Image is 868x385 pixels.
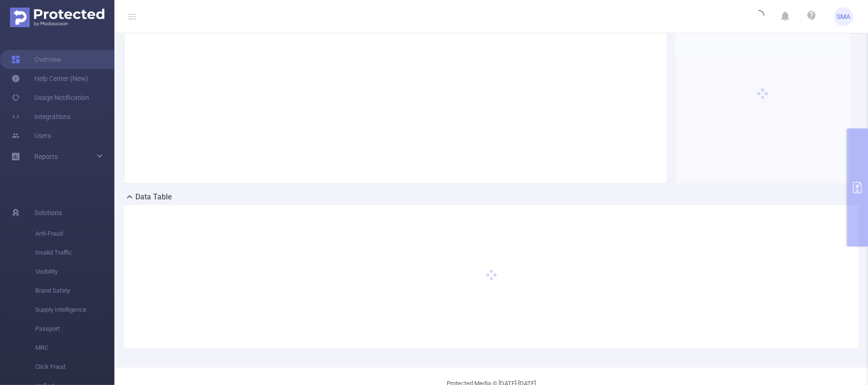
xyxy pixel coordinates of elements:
a: Help Center (New) [11,69,88,88]
span: MRC [35,338,114,357]
span: Supply Intelligence [35,300,114,319]
span: Solutions [34,203,62,222]
span: Invalid Traffic [35,243,114,262]
span: Visibility [35,262,114,281]
img: Protected Media [10,8,104,27]
span: Passport [35,319,114,338]
a: Reports [34,147,58,166]
a: Integrations [11,107,71,126]
a: Overview [11,50,61,69]
span: Reports [34,153,58,160]
span: Brand Safety [35,281,114,300]
i: icon: loading [753,10,765,23]
a: Usage Notification [11,88,89,107]
span: Anti-Fraud [35,224,114,243]
h2: Data Table [135,191,172,203]
a: Users [11,126,51,145]
span: Click Fraud [35,357,114,376]
span: SMA [837,7,851,26]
